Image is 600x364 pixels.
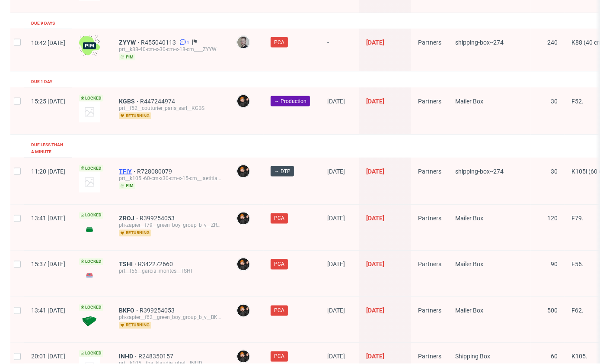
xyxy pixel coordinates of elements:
a: R447244974 [140,98,177,105]
img: wHgJFi1I6lmhQAAAABJRU5ErkJggg== [79,35,100,56]
span: pim [119,54,135,61]
span: Partners [418,261,441,268]
img: Dominik Grosicki [237,258,249,271]
span: 15:25 [DATE] [31,98,65,105]
span: Partners [418,39,441,46]
span: K105. [571,353,587,360]
div: prt__f56__garcia_montes__TSHI [119,268,223,275]
span: Locked [79,165,103,172]
span: ZROJ [119,215,140,222]
span: Locked [79,212,103,219]
a: BKFO [119,307,140,314]
span: Partners [418,307,441,314]
span: F52. [571,98,584,105]
img: Krystian Gaza [237,36,249,48]
span: PCA [274,353,284,361]
span: 15:37 [DATE] [31,261,65,268]
span: [DATE] [327,168,345,175]
img: version_two_editor_design.png [79,224,100,235]
span: Mailer Box [455,307,483,314]
a: 1 [178,39,189,46]
span: → DTP [274,168,290,175]
span: PCA [274,39,284,46]
span: 30 [551,98,558,105]
span: Locked [79,258,103,265]
span: Partners [418,215,441,222]
span: pim [119,183,135,190]
span: 13:41 [DATE] [31,307,65,314]
img: Dominik Grosicki [237,165,249,177]
span: PCA [274,307,284,315]
span: PCA [274,261,284,268]
span: Locked [79,350,103,357]
span: returning [119,230,151,237]
div: ph-zapier__f62__green_boy_group_b_v__BKFO [119,314,223,321]
span: 120 [547,215,558,222]
span: [DATE] [327,261,345,268]
span: F62. [571,307,584,314]
a: ZYYW [119,39,141,46]
a: R728080079 [137,168,174,175]
span: shipping-box--274 [455,168,504,175]
div: prt__f52__couturier_paris_sarl__KGBS [119,105,223,112]
a: INHD [119,353,138,360]
span: [DATE] [366,353,384,360]
span: → Production [274,97,306,105]
span: Shipping Box [455,353,490,360]
a: KGBS [119,98,140,105]
a: TSHI [119,261,138,268]
span: [DATE] [366,98,384,105]
img: Dominik Grosicki [237,305,249,317]
a: R342272660 [138,261,175,268]
div: ph-zapier__f79__green_boy_group_b_v__ZROJ [119,222,223,229]
span: [DATE] [366,168,384,175]
a: R399254053 [140,215,176,222]
a: R248350157 [138,353,175,360]
span: PCA [274,215,284,222]
a: R399254053 [140,307,176,314]
span: F79. [571,215,584,222]
span: Partners [418,168,441,175]
span: returning [119,322,151,329]
div: Due 9 days [31,20,55,27]
span: Partners [418,353,441,360]
img: Dominik Grosicki [237,213,249,225]
img: Dominik Grosicki [237,351,249,363]
span: 1 [187,39,189,46]
span: [DATE] [327,307,345,314]
img: version_two_editor_design [79,270,100,281]
span: 20:01 [DATE] [31,353,65,360]
span: shipping-box--274 [455,39,504,46]
span: 13:41 [DATE] [31,215,65,222]
span: [DATE] [366,307,384,314]
span: Mailer Box [455,261,483,268]
span: [DATE] [366,39,384,46]
span: [DATE] [327,215,345,222]
span: [DATE] [327,353,345,360]
div: Due less than a minute [31,142,65,155]
div: prt__k88-40-cm-x-30-cm-x-18-cm____ZYYW [119,46,223,53]
span: 60 [551,353,558,360]
span: Mailer Box [455,215,483,222]
img: Dominik Grosicki [237,95,249,107]
a: R455040113 [141,39,178,46]
span: 240 [547,39,558,46]
span: Locked [79,95,103,102]
span: 500 [547,307,558,314]
div: prt__k105i-60-cm-x30-cm-x-15-cm__laetitia__TFIY [119,175,223,182]
span: Partners [418,98,441,105]
div: Due 1 day [31,78,52,85]
span: [DATE] [327,98,345,105]
span: F56. [571,261,584,268]
span: 10:42 [DATE] [31,39,65,46]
